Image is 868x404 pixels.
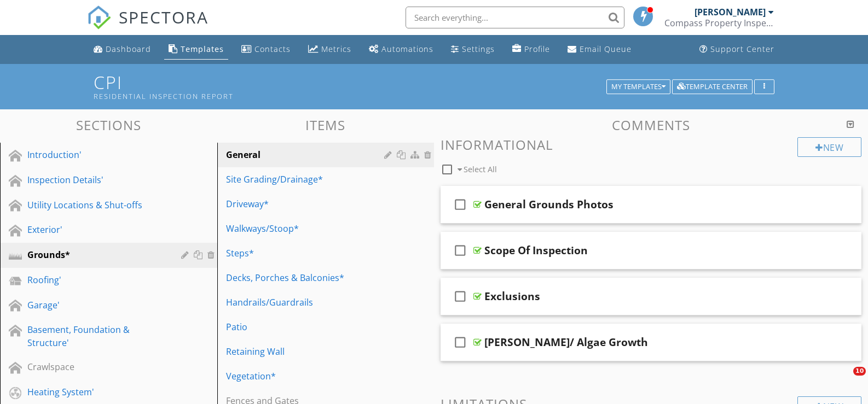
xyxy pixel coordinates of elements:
[853,367,866,376] span: 10
[27,248,165,261] div: Grounds*
[381,44,433,54] div: Automations
[226,345,388,358] div: Retaining Wall
[226,222,388,235] div: Walkways/Stoop*
[695,7,766,17] div: [PERSON_NAME]
[87,5,111,30] img: The Best Home Inspection Software - Spectora
[181,44,224,54] div: Templates
[226,320,388,333] div: Patio
[452,329,469,355] i: check_box_outline_blank
[695,39,779,60] a: Support Center
[87,15,209,38] a: SPECTORA
[226,197,388,210] div: Driveway*
[27,298,165,312] div: Garage'
[441,137,861,152] h3: Informational
[106,44,151,54] div: Dashboard
[462,44,495,54] div: Settings
[321,44,351,54] div: Metrics
[226,296,388,309] div: Handrails/Guardrails
[452,283,469,309] i: check_box_outline_blank
[508,39,554,60] a: Company Profile
[226,271,388,284] div: Decks, Porches & Balconies*
[27,148,165,161] div: Introduction'
[226,247,388,260] div: Steps*
[89,39,155,60] a: Dashboard
[797,137,861,157] div: New
[484,336,648,349] div: [PERSON_NAME]/ Algae Growth
[27,273,165,286] div: Roofing'
[664,17,774,28] div: Compass Property Inspections, LLC
[217,118,435,132] h3: Items
[484,198,614,211] div: General Grounds Photos
[304,39,356,60] a: Metrics
[94,73,774,101] h1: CPI
[226,173,388,186] div: Site Grading/Drainage*
[27,385,165,399] div: Heating System'
[452,237,469,264] i: check_box_outline_blank
[563,39,636,60] a: Email Queue
[27,223,165,236] div: Exterior'
[27,360,165,373] div: Crawlspace
[254,44,291,54] div: Contacts
[606,79,670,95] button: My Templates
[611,83,666,91] div: My Templates
[406,7,624,28] input: Search everything...
[447,39,499,60] a: Settings
[524,44,550,54] div: Profile
[441,118,861,132] h3: Comments
[226,148,388,161] div: General
[672,79,753,95] button: Template Center
[27,173,165,186] div: Inspection Details'
[27,323,165,349] div: Basement, Foundation & Structure'
[464,164,497,174] span: Select All
[364,39,438,60] a: Automations (Basic)
[484,244,588,257] div: Scope Of Inspection
[226,370,388,383] div: Vegetation*
[580,44,632,54] div: Email Queue
[484,290,540,303] div: Exclusions
[27,198,165,212] div: Utility Locations & Shut-offs
[831,367,857,393] iframe: Intercom live chat
[710,44,774,54] div: Support Center
[452,191,469,218] i: check_box_outline_blank
[164,39,228,60] a: Templates
[677,83,748,91] div: Template Center
[119,5,209,28] span: SPECTORA
[672,81,753,91] a: Template Center
[237,39,295,60] a: Contacts
[94,92,610,101] div: Residential Inspection Report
